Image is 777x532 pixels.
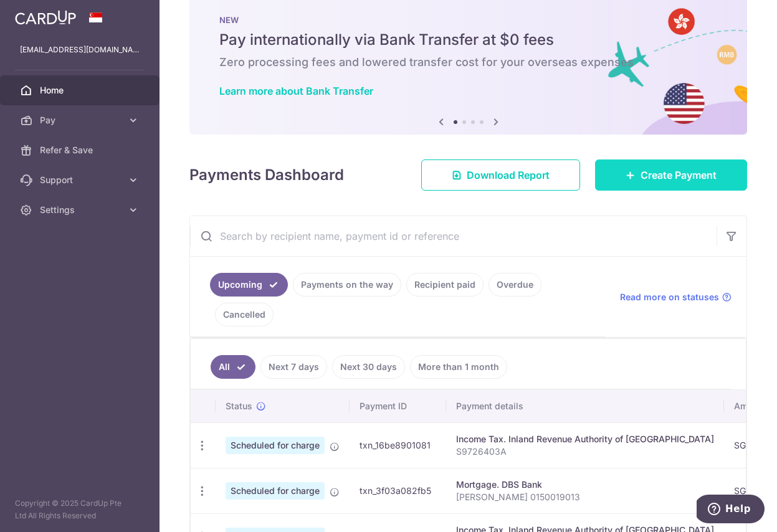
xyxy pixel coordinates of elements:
[40,174,122,186] span: Support
[210,273,288,297] a: Upcoming
[350,468,446,513] td: txn_3f03a082fb5
[456,445,714,458] p: S9726403A
[697,495,765,526] iframe: Opens a widget where you can find more information
[406,273,484,297] a: Recipient paid
[293,273,401,297] a: Payments on the way
[219,15,717,25] p: NEW
[226,482,325,500] span: Scheduled for charge
[641,168,717,183] span: Create Payment
[456,433,714,445] div: Income Tax. Inland Revenue Authority of [GEOGRAPHIC_DATA]
[595,159,747,191] a: Create Payment
[620,291,732,303] a: Read more on statuses
[40,114,122,126] span: Pay
[226,437,325,454] span: Scheduled for charge
[219,85,373,97] a: Learn more about Bank Transfer
[456,491,714,503] p: [PERSON_NAME] 0150019013
[219,55,717,70] h6: Zero processing fees and lowered transfer cost for your overseas expenses
[421,159,580,191] a: Download Report
[15,10,76,25] img: CardUp
[620,291,719,303] span: Read more on statuses
[40,144,122,156] span: Refer & Save
[350,390,446,422] th: Payment ID
[446,390,724,422] th: Payment details
[40,204,122,216] span: Settings
[260,355,327,379] a: Next 7 days
[219,30,717,50] h5: Pay internationally via Bank Transfer at $0 fees
[189,164,344,186] h4: Payments Dashboard
[467,168,550,183] span: Download Report
[226,400,252,412] span: Status
[215,303,274,326] a: Cancelled
[350,422,446,468] td: txn_16be8901081
[456,478,714,491] div: Mortgage. DBS Bank
[40,84,122,97] span: Home
[410,355,507,379] a: More than 1 month
[211,355,255,379] a: All
[190,216,717,256] input: Search by recipient name, payment id or reference
[20,44,140,56] p: [EMAIL_ADDRESS][DOMAIN_NAME]
[489,273,541,297] a: Overdue
[734,400,766,412] span: Amount
[332,355,405,379] a: Next 30 days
